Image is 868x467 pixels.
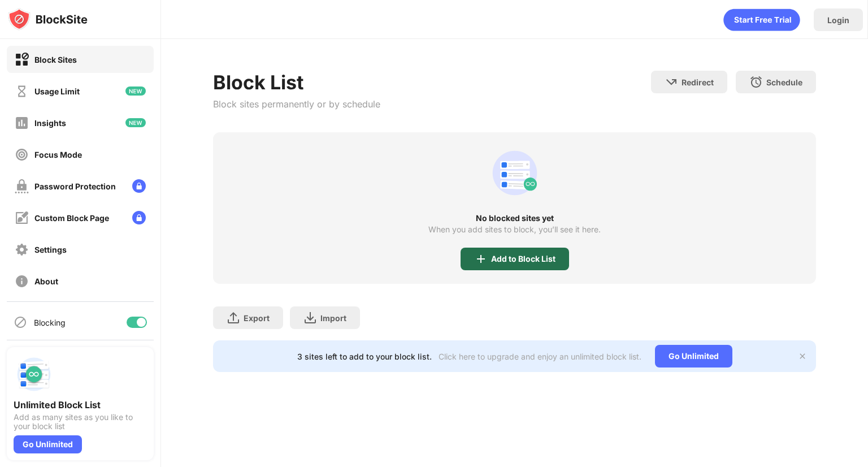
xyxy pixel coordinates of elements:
div: Custom Block Page [34,213,109,223]
img: password-protection-off.svg [15,179,29,193]
div: 3 sites left to add to your block list. [297,352,432,361]
div: Password Protection [34,181,116,191]
div: Block sites permanently or by schedule [213,98,380,110]
img: blocking-icon.svg [14,315,27,329]
div: Click here to upgrade and enjoy an unlimited block list. [439,352,641,361]
div: Settings [34,245,67,254]
img: lock-menu.svg [132,179,146,193]
img: push-block-list.svg [14,354,54,395]
div: No blocked sites yet [213,214,816,223]
img: lock-menu.svg [132,211,146,224]
div: Schedule [766,77,802,87]
div: animation [488,146,542,200]
div: About [34,276,58,286]
img: about-off.svg [15,274,29,288]
div: Usage Limit [34,87,80,96]
div: Import [320,313,346,323]
div: animation [723,8,800,31]
div: Export [244,313,270,323]
img: new-icon.svg [125,87,146,96]
div: Blocking [34,318,66,327]
div: Insights [34,118,66,128]
div: Add to Block List [491,254,555,263]
div: Redirect [682,77,714,87]
img: customize-block-page-off.svg [15,211,29,225]
img: time-usage-off.svg [15,84,29,98]
div: Block List [213,71,380,94]
img: focus-off.svg [15,148,29,162]
img: insights-off.svg [15,116,29,130]
img: logo-blocksite.svg [8,8,88,31]
div: Go Unlimited [655,345,732,367]
div: Go Unlimited [14,435,82,453]
img: new-icon.svg [125,118,146,127]
div: Focus Mode [34,150,82,159]
img: x-button.svg [798,352,807,361]
div: When you add sites to block, you’ll see it here. [428,225,601,234]
div: Login [827,15,849,25]
img: block-on.svg [15,53,29,67]
div: Unlimited Block List [14,399,147,410]
img: settings-off.svg [15,243,29,257]
div: Add as many sites as you like to your block list [14,413,147,431]
div: Block Sites [34,55,77,64]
